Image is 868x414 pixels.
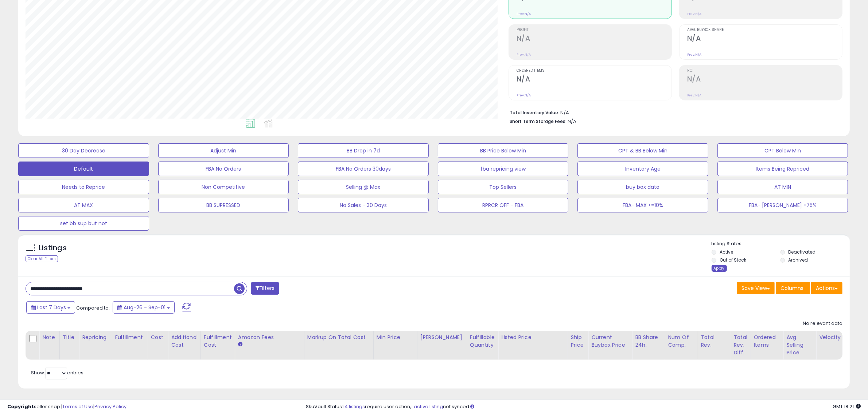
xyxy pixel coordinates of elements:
a: Privacy Policy [94,403,126,410]
button: FBA- MAX <=10% [577,198,708,212]
button: Save View [737,282,775,294]
button: FBA No Orders 30days [298,162,429,176]
button: BB SUPRESSED [158,198,289,212]
small: Prev: N/A [687,93,701,97]
b: Short Term Storage Fees: [510,118,567,124]
span: N/A [568,118,576,125]
div: Ship Price [571,334,585,349]
div: Apply [712,265,727,272]
span: Last 7 Days [37,304,66,311]
h2: N/A [517,34,672,44]
span: Columns [781,284,803,292]
b: Total Inventory Value: [510,110,559,116]
button: No Sales - 30 Days [298,198,429,212]
span: Show: entries [31,369,83,376]
span: Ordered Items [517,69,672,73]
span: Profit [517,28,672,32]
button: Columns [776,282,810,294]
label: Out of Stock [720,257,746,263]
button: BB Drop in 7d [298,143,429,158]
div: Ordered Items [754,334,780,349]
div: Cost [151,334,165,341]
div: Clear All Filters [26,255,58,262]
h2: N/A [687,75,842,85]
div: Min Price [377,334,414,341]
button: Needs to Reprice [18,180,149,194]
div: Total Rev. [701,334,727,349]
div: Amazon Fees [238,334,301,341]
span: Aug-26 - Sep-01 [124,304,166,311]
a: 14 listings [343,403,365,410]
button: set bb sup but not [18,216,149,231]
button: Default [18,162,149,176]
small: Prev: N/A [517,52,531,57]
div: Fulfillment Cost [204,334,232,349]
h2: N/A [687,34,842,44]
div: Num of Comp. [668,334,694,349]
th: The percentage added to the cost of goods (COGS) that forms the calculator for Min & Max prices. [304,331,373,360]
p: Listing States: [712,240,850,247]
button: buy box data [577,180,708,194]
label: Active [720,249,733,255]
h2: N/A [517,75,672,85]
li: N/A [510,108,837,116]
div: Note [42,334,57,341]
button: Inventory Age [577,162,708,176]
div: BB Share 24h. [635,334,662,349]
small: Prev: N/A [687,52,701,57]
button: FBA No Orders [158,162,289,176]
div: Fulfillable Quantity [470,334,495,349]
div: Additional Cost [171,334,198,349]
small: Prev: N/A [517,12,531,16]
button: Actions [811,282,842,294]
button: Aug-26 - Sep-01 [113,301,175,314]
strong: Copyright [7,403,34,410]
button: Adjust Min [158,143,289,158]
div: Current Buybox Price [591,334,629,349]
button: fba repricing view [438,162,569,176]
small: Prev: N/A [517,93,531,97]
button: BB Price Below Min [438,143,569,158]
button: Filters [251,282,279,295]
button: 30 Day Decrease [18,143,149,158]
button: AT MAX [18,198,149,212]
button: Top Sellers [438,180,569,194]
button: CPT Below Min [717,143,848,158]
small: Prev: N/A [687,12,701,16]
div: SkuVault Status: require user action, not synced. [306,403,861,410]
button: Non Competitive [158,180,289,194]
button: Last 7 Days [26,301,75,314]
span: Avg. Buybox Share [687,28,842,32]
button: CPT & BB Below Min [577,143,708,158]
button: Items Being Repriced [717,162,848,176]
div: No relevant data [803,320,842,327]
span: Compared to: [76,304,110,311]
div: Markup on Total Cost [307,334,370,341]
div: Total Rev. Diff. [733,334,747,357]
small: Amazon Fees. [238,341,242,348]
button: Selling @ Max [298,180,429,194]
div: Listed Price [501,334,564,341]
div: Fulfillment [115,334,144,341]
label: Archived [789,257,808,263]
span: 2025-09-9 18:21 GMT [833,403,861,410]
a: 1 active listing [411,403,443,410]
button: AT MIN [717,180,848,194]
span: ROI [687,69,842,73]
div: Repricing [82,334,109,341]
div: Title [63,334,76,341]
label: Deactivated [789,249,816,255]
div: Avg Selling Price [786,334,813,357]
div: Velocity [819,334,846,341]
button: FBA- [PERSON_NAME] >75% [717,198,848,212]
h5: Listings [39,243,67,253]
a: Terms of Use [62,403,93,410]
button: RPRCR OFF - FBA [438,198,569,212]
div: seller snap | | [7,403,126,410]
div: [PERSON_NAME] [420,334,464,341]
